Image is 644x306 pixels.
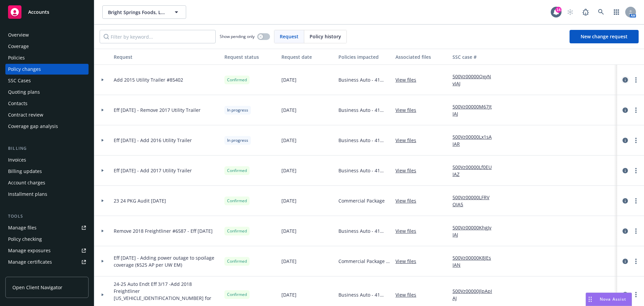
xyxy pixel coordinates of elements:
a: Account charges [5,177,89,188]
span: Business Auto - 41 Power Units at Inception [338,76,390,83]
span: In progress [227,107,248,113]
span: Confirmed [227,228,247,234]
input: Filter by keyword... [100,30,216,43]
a: View files [395,197,422,204]
a: Policy changes [5,64,89,75]
span: Business Auto - 41 Power Units at Inception [338,227,390,234]
a: View files [395,76,422,83]
a: 500Vz00000LFRVOIA5 [452,194,497,208]
a: Invoices [5,155,89,165]
a: circleInformation [621,106,629,114]
button: Request date [279,49,336,65]
a: Billing updates [5,166,89,177]
a: Manage certificates [5,257,89,267]
span: Show pending only [220,34,255,39]
a: 500Vz00000Lx1sAIAR [452,133,497,147]
div: Toggle Row Expanded [94,125,111,156]
span: [DATE] [281,197,297,204]
a: 500Vz00000M67JtIAJ [452,103,497,117]
a: SSC Cases [5,75,89,86]
span: Confirmed [227,77,247,83]
span: [DATE] [281,167,297,174]
a: View files [395,291,422,298]
a: circleInformation [621,197,629,205]
div: SSC Cases [8,75,31,86]
a: Search [594,5,608,19]
span: New change request [581,33,628,40]
a: Contacts [5,98,89,109]
div: Toggle Row Expanded [94,216,111,246]
a: Contract review [5,110,89,120]
a: more [632,76,640,84]
span: Eff [DATE] - Adding power outage to spoilage coverage ($525 AP per UW EM) [114,254,219,268]
button: Associated files [393,49,450,65]
a: 500Vz00000K8JEsIAN [452,254,497,268]
span: Add 2015 Utility Trailer #85402 [114,76,183,83]
a: View files [395,106,422,114]
div: Account charges [8,177,45,188]
a: more [632,167,640,175]
a: 500Vz00000Lf0EUIAZ [452,164,497,178]
a: circleInformation [621,291,629,299]
a: View files [395,137,422,144]
a: more [632,227,640,235]
a: View files [395,258,422,265]
a: Coverage [5,41,89,52]
div: Policy changes [8,64,41,75]
div: Manage certificates [8,257,52,267]
span: Commercial Package [338,197,385,204]
button: Request status [222,49,279,65]
span: Remove 2018 Freightliner #6587 - Eff [DATE] [114,227,213,234]
span: In progress [227,137,248,143]
span: Open Client Navigator [12,284,62,291]
span: Business Auto - 41 Power Units at Inception [338,106,390,114]
div: Overview [8,30,29,40]
span: Nova Assist [600,296,626,302]
button: Bright Springs Foods, LLC [102,5,186,19]
span: 23 24 PKG Audit [DATE] [114,197,166,204]
div: Contract review [8,110,43,120]
span: [DATE] [281,137,297,144]
a: Coverage gap analysis [5,121,89,132]
a: more [632,257,640,265]
a: more [632,136,640,144]
div: Toggle Row Expanded [94,156,111,186]
div: Installment plans [8,189,47,200]
span: Bright Springs Foods, LLC [108,9,166,16]
a: circleInformation [621,136,629,144]
div: Tools [5,213,89,220]
span: Confirmed [227,258,247,264]
div: Toggle Row Expanded [94,95,111,125]
button: Policies impacted [336,49,393,65]
a: View files [395,227,422,234]
a: Quoting plans [5,87,89,97]
span: Eff [DATE] - Add 2017 Utility Trailer [114,167,192,174]
div: Drag to move [586,293,594,306]
a: 500Vz00000KhgJvIAJ [452,224,497,238]
a: Overview [5,30,89,40]
span: [DATE] [281,291,297,298]
button: Request [111,49,222,65]
span: Policy history [310,33,341,40]
a: New change request [570,30,639,43]
div: Quoting plans [8,87,40,97]
div: Toggle Row Expanded [94,246,111,276]
div: Billing [5,145,89,152]
span: Confirmed [227,198,247,204]
div: Policy checking [8,234,42,245]
span: Accounts [28,9,49,15]
div: SSC case # [452,53,497,60]
a: 500Vz00000QxyNvIAJ [452,73,497,87]
span: [DATE] [281,106,297,114]
div: Coverage gap analysis [8,121,58,132]
div: Policies impacted [338,53,390,60]
span: [DATE] [281,76,297,83]
span: Commercial Package - Employee Benefits Liability, Commercial Property - $3.2M BLDG / $520K BPP / ... [338,258,390,265]
a: more [632,106,640,114]
a: Installment plans [5,189,89,200]
div: Associated files [395,53,447,60]
span: Business Auto - 41 Power Units at Inception [338,137,390,144]
a: Accounts [5,3,89,21]
span: Confirmed [227,292,247,298]
span: Business Auto - 41 Power Units at Inception [338,167,390,174]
